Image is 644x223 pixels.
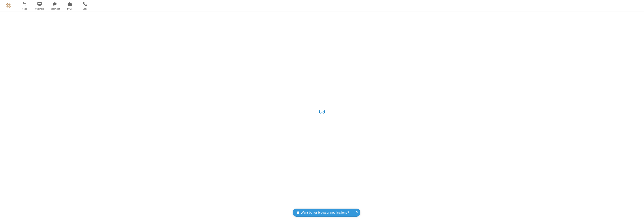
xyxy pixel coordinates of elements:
[78,7,92,10] span: Calls
[33,7,47,10] span: Webinars
[48,7,62,10] span: Team Chat
[63,7,77,10] span: Drive
[17,7,31,10] span: Meet
[301,210,349,215] span: Want better browser notifications?
[6,3,11,8] img: QA Selenium DO NOT DELETE OR CHANGE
